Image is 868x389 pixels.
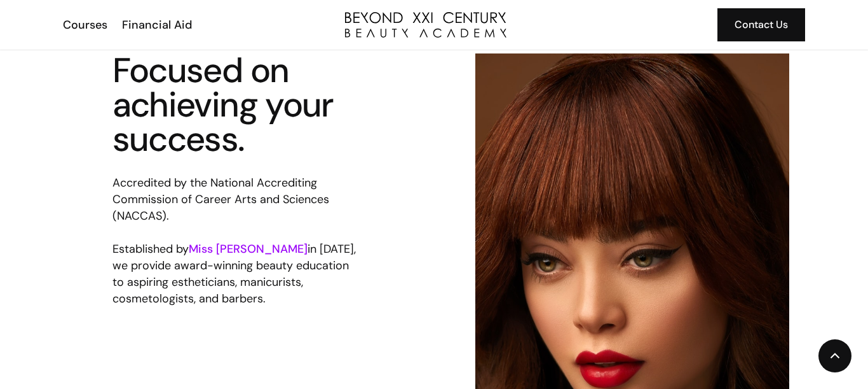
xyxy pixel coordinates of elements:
[189,241,308,257] a: Miss [PERSON_NAME]
[63,17,107,33] div: Courses
[112,174,360,307] p: Accredited by the National Accrediting Commission of Career Arts and Sciences (NACCAS). Establish...
[735,17,788,33] div: Contact Us
[345,12,506,38] img: beyond logo
[717,8,805,41] a: Contact Us
[122,17,192,33] div: Financial Aid
[55,17,114,33] a: Courses
[114,17,198,33] a: Financial Aid
[112,53,360,157] h4: Focused on achieving your success.
[345,12,506,38] a: home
